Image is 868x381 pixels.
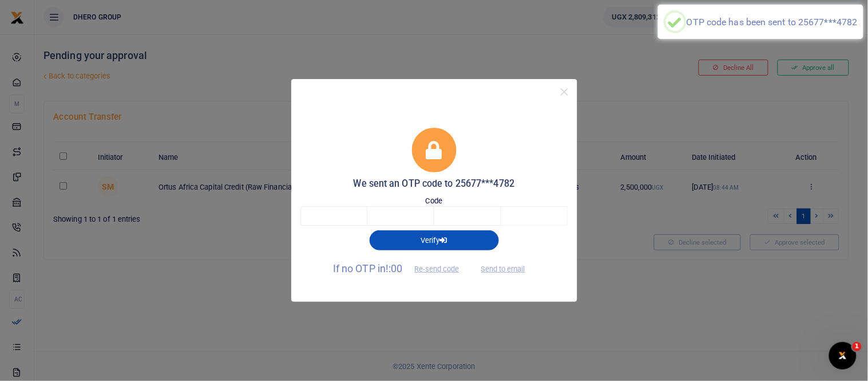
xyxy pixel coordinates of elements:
[426,195,442,207] label: Code
[333,262,469,274] span: If no OTP in
[300,178,568,190] h5: We sent an OTP code to 25677***4782
[386,262,402,274] span: !:00
[687,17,858,28] div: OTP code has been sent to 25677***4782
[370,230,499,250] button: Verify
[853,342,862,351] span: 1
[829,342,857,370] iframe: Intercom live chat
[556,84,573,100] button: Close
